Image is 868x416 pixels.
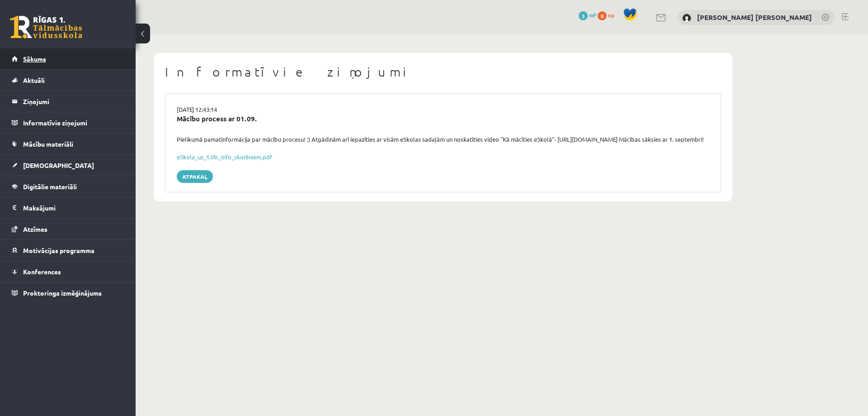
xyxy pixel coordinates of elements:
a: 3 mP [579,11,596,19]
legend: Ziņojumi [23,91,124,112]
span: xp [608,11,614,19]
a: Sākums [12,48,124,69]
span: 3 [579,11,588,20]
span: Proktoringa izmēģinājums [23,289,102,297]
span: mP [589,11,596,19]
a: Aktuāli [12,70,124,91]
span: Aktuāli [23,76,45,84]
a: [DEMOGRAPHIC_DATA] [12,155,124,176]
legend: Informatīvie ziņojumi [23,112,124,133]
span: [DEMOGRAPHIC_DATA] [23,161,94,169]
a: [PERSON_NAME] [PERSON_NAME] [697,13,812,22]
span: Mācību materiāli [23,140,73,148]
h1: Informatīvie ziņojumi [165,64,721,80]
a: Informatīvie ziņojumi [12,112,124,133]
span: Sākums [23,55,46,63]
a: Atzīmes [12,219,124,239]
img: Frančesko Pio Bevilakva [682,14,691,23]
span: Motivācijas programma [23,246,94,254]
span: Digitālie materiāli [23,182,77,191]
div: Mācību process ar 01.09. [177,114,709,124]
a: 0 xp [598,11,618,19]
a: Ziņojumi [12,91,124,112]
a: Proktoringa izmēģinājums [12,282,124,303]
a: Konferences [12,261,124,282]
div: Pielikumā pamatinformācija par mācību procesu! :) Atgādinām arī iepazīties ar visām eSkolas sadaļ... [170,135,716,144]
a: Atpakaļ [177,170,213,183]
span: 0 [598,11,607,20]
a: eSkola_uz_1.09._info_skolēniem.pdf [177,153,272,161]
a: Mācību materiāli [12,134,124,154]
a: Digitālie materiāli [12,176,124,197]
span: Atzīmes [23,225,47,233]
span: Konferences [23,268,61,276]
legend: Maksājumi [23,197,124,218]
a: Maksājumi [12,197,124,218]
a: Motivācijas programma [12,240,124,261]
a: Rīgas 1. Tālmācības vidusskola [10,16,82,38]
div: [DATE] 12:43:14 [170,105,716,114]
